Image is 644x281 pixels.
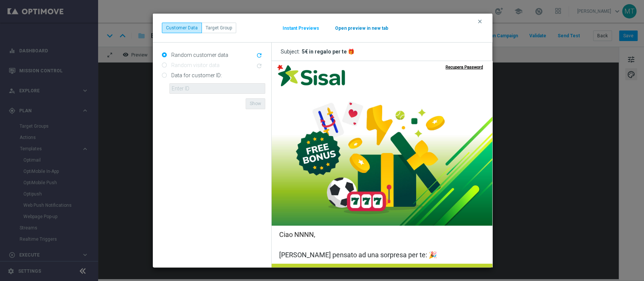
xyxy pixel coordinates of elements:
[256,52,263,59] i: refresh
[169,83,265,94] input: Enter ID
[162,23,202,33] button: Customer Data
[302,48,354,55] div: 5€ in regalo per te 🎁
[8,170,44,177] span: Ciao NNNN,
[8,189,213,199] p: [PERSON_NAME] pensato ad una sorpresa per te: 🎉
[169,62,220,69] label: Random visitor data
[169,52,228,58] label: Random customer data
[476,18,485,25] button: clear
[162,23,236,33] div: ...
[174,4,211,9] a: Recupera Password
[169,72,222,79] label: Data for customer ID:
[281,48,302,55] span: Subject:
[246,98,265,109] button: Show
[335,25,389,31] button: Open preview in new tab
[282,25,320,31] button: Instant Previews
[477,18,483,24] i: clear
[201,23,236,33] button: Target Group
[255,51,265,60] button: refresh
